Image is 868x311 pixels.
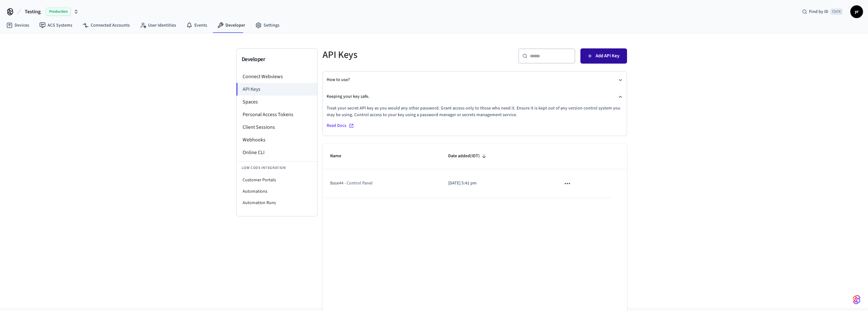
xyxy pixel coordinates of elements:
a: Read Docs [327,121,623,131]
a: Devices [1,20,34,31]
h3: Developer [242,55,312,64]
a: Events [181,20,212,31]
img: SeamLogoGradient.69752ec5.svg [853,295,860,305]
li: API Keys [236,83,317,96]
span: Testing [25,8,41,16]
span: Add API Key [596,52,619,60]
li: Automation Runs [237,197,317,208]
a: User Identities [135,20,181,31]
li: Webhooks [237,134,317,146]
li: Personal Access Tokens [237,108,317,121]
span: Ctrl K [830,9,843,15]
span: Name [330,151,349,161]
a: Settings [250,20,284,31]
li: Spaces [237,96,317,108]
p: [DATE] 5:41 pm [448,180,546,187]
span: Read Docs [327,122,346,129]
button: yr [850,5,863,18]
h5: API Keys [323,48,471,61]
li: Customer Portals [237,174,317,186]
div: Keeping your key safe. [327,105,623,136]
span: Date added(IDT) [448,151,488,161]
a: Developer [212,20,250,31]
li: Online CLI [237,146,317,159]
p: Treat your secret API key as you would any other password. Grant access only to those who need it... [327,105,623,118]
span: yr [851,6,862,17]
button: Keeping your key safe. [327,88,623,105]
li: Low Code Integration [237,161,317,174]
span: Find by ID [809,9,828,15]
button: Add API Key [580,48,627,64]
li: Connect Webviews [237,70,317,83]
li: Automations [237,186,317,197]
button: How to use? [327,72,623,88]
span: Production [46,8,71,16]
li: Client Sessions [237,121,317,134]
td: Base44 - Control Panel [323,169,441,198]
a: ACS Systems [34,20,77,31]
div: Find by IDCtrl K [797,6,848,17]
a: Connected Accounts [77,20,135,31]
table: sticky table [323,144,627,198]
